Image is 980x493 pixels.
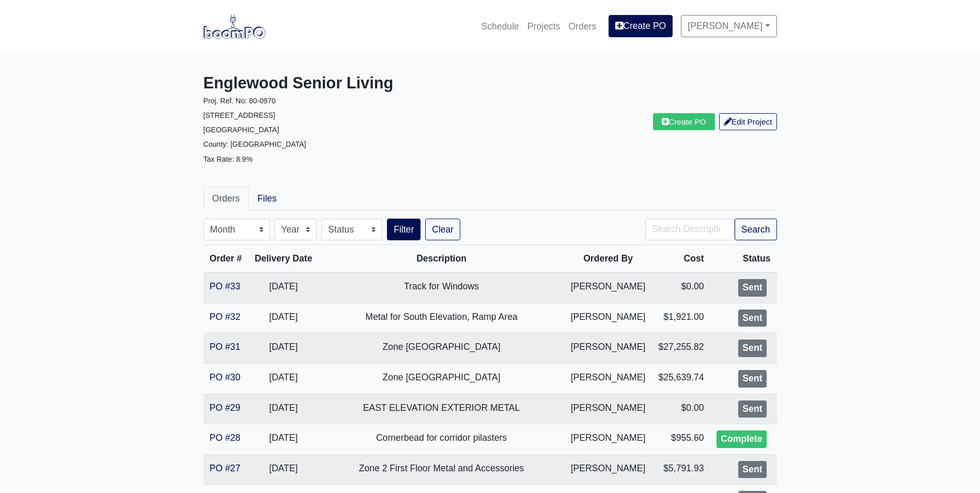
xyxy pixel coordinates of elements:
th: Description [319,245,564,273]
small: [GEOGRAPHIC_DATA] [204,126,279,134]
a: Create PO [653,113,715,130]
a: PO #31 [210,342,241,352]
th: Cost [652,245,710,273]
td: [PERSON_NAME] [564,272,652,303]
td: [DATE] [248,303,319,333]
div: Sent [738,340,766,357]
td: [DATE] [248,424,319,455]
a: PO #32 [210,312,241,322]
td: [PERSON_NAME] [564,424,652,455]
td: [PERSON_NAME] [564,363,652,394]
td: Zone [GEOGRAPHIC_DATA] [319,363,564,394]
div: Sent [738,400,766,418]
a: [PERSON_NAME] [681,15,776,37]
a: Orders [564,15,600,38]
td: [DATE] [248,363,319,394]
td: $27,255.82 [652,333,710,364]
a: Clear [425,219,460,240]
a: PO #29 [210,403,241,413]
td: Cornerbead for corridor pilasters [319,424,564,455]
div: Sent [738,461,766,479]
a: Orders [204,187,249,210]
a: Edit Project [719,113,777,130]
div: Sent [738,279,766,297]
a: PO #27 [210,463,241,473]
td: [DATE] [248,272,319,303]
a: PO #33 [210,281,241,291]
td: $955.60 [652,424,710,455]
th: Delivery Date [248,245,319,273]
small: [STREET_ADDRESS] [204,111,275,119]
td: $5,791.93 [652,454,710,485]
small: Tax Rate: 8.9% [204,155,253,163]
td: [DATE] [248,394,319,424]
td: EAST ELEVATION EXTERIOR METAL [319,394,564,424]
input: Search [645,219,735,240]
a: PO #28 [210,433,241,443]
a: Files [248,187,285,210]
div: Sent [738,310,766,327]
a: Create PO [609,15,673,37]
td: [PERSON_NAME] [564,303,652,333]
a: PO #30 [210,372,241,382]
td: Track for Windows [319,272,564,303]
td: Metal for South Elevation, Ramp Area [319,303,564,333]
th: Ordered By [564,245,652,273]
td: Zone 2 First Floor Metal and Accessories [319,454,564,485]
a: Schedule [477,15,523,38]
td: $1,921.00 [652,303,710,333]
th: Status [710,245,777,273]
td: [PERSON_NAME] [564,394,652,424]
small: County: [GEOGRAPHIC_DATA] [204,140,306,148]
div: Complete [717,430,766,448]
div: Sent [738,370,766,388]
td: $0.00 [652,272,710,303]
td: [DATE] [248,333,319,364]
td: $25,639.74 [652,363,710,394]
td: [DATE] [248,454,319,485]
img: boomPO [204,14,266,38]
h3: Englewood Senior Living [204,74,483,93]
a: Projects [523,15,565,38]
td: Zone [GEOGRAPHIC_DATA] [319,333,564,364]
td: [PERSON_NAME] [564,333,652,364]
td: [PERSON_NAME] [564,454,652,485]
small: Proj. Ref. No: 80-0970 [204,97,276,105]
th: Order # [204,245,248,273]
button: Search [735,219,777,240]
td: $0.00 [652,394,710,424]
button: Filter [387,219,421,240]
